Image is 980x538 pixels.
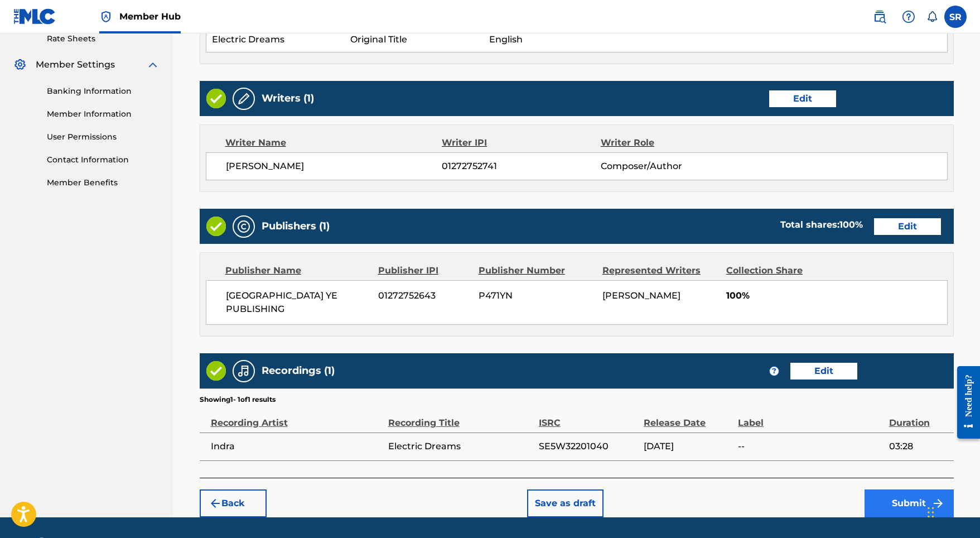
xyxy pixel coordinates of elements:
[262,220,330,233] h5: Publishers (1)
[209,497,222,510] img: 7ee5dd4eb1f8a8e3ef2f.svg
[839,219,863,230] span: 100 %
[226,160,442,173] span: [PERSON_NAME]
[47,131,160,143] a: User Permissions
[874,218,941,235] button: Edit
[944,6,967,28] div: User Menu
[602,264,718,277] div: Represented Writers
[47,85,160,97] a: Banking Information
[897,6,920,28] div: Help
[769,90,836,107] button: Edit
[539,440,638,453] span: SE5W32201040
[738,405,883,430] div: Label
[262,364,335,377] h5: Recordings (1)
[479,264,594,277] div: Publisher Number
[237,364,250,378] img: Recordings
[388,440,533,453] span: Electric Dreams
[47,33,160,45] a: Rate Sheets
[924,484,980,538] iframe: Chat Widget
[527,489,604,517] button: Save as draft
[790,363,857,380] button: Edit
[644,440,732,453] span: [DATE]
[873,10,886,23] img: search
[726,289,947,302] span: 100%
[99,10,113,23] img: Top Rightsholder
[226,289,370,316] span: [GEOGRAPHIC_DATA] YE PUBLISHING
[206,27,345,52] td: Electric Dreams
[378,264,470,277] div: Publisher IPI
[47,154,160,166] a: Contact Information
[865,489,954,517] button: Submit
[889,440,948,453] span: 03:28
[378,289,470,302] span: 01272752643
[119,10,181,23] span: Member Hub
[388,405,533,430] div: Recording Title
[225,264,370,277] div: Publisher Name
[237,92,250,105] img: Writers
[442,136,601,150] div: Writer IPI
[262,92,314,105] h5: Writers (1)
[949,357,980,449] iframe: Resource Center
[13,58,27,71] img: Member Settings
[889,405,948,430] div: Duration
[206,361,226,381] img: Valid
[206,217,226,236] img: Valid
[539,405,638,430] div: ISRC
[601,136,745,150] div: Writer Role
[211,405,383,430] div: Recording Artist
[770,367,779,376] span: ?
[13,8,56,25] img: MLC Logo
[442,160,600,173] span: 01272752741
[484,27,947,52] td: English
[602,290,680,301] span: [PERSON_NAME]
[902,10,915,23] img: help
[479,289,594,302] span: P471YN
[237,220,250,233] img: Publishers
[928,496,934,529] div: Drag
[47,177,160,189] a: Member Benefits
[726,264,834,277] div: Collection Share
[211,440,383,453] span: Indra
[644,405,732,430] div: Release Date
[926,11,938,22] div: Notifications
[738,440,883,453] span: --
[225,136,442,150] div: Writer Name
[345,27,484,52] td: Original Title
[601,160,745,173] span: Composer/Author
[146,58,160,71] img: expand
[868,6,891,28] a: Public Search
[47,108,160,120] a: Member Information
[36,58,115,71] span: Member Settings
[206,89,226,108] img: Valid
[780,218,863,232] div: Total shares:
[200,489,267,517] button: Back
[200,395,276,405] p: Showing 1 - 1 of 1 results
